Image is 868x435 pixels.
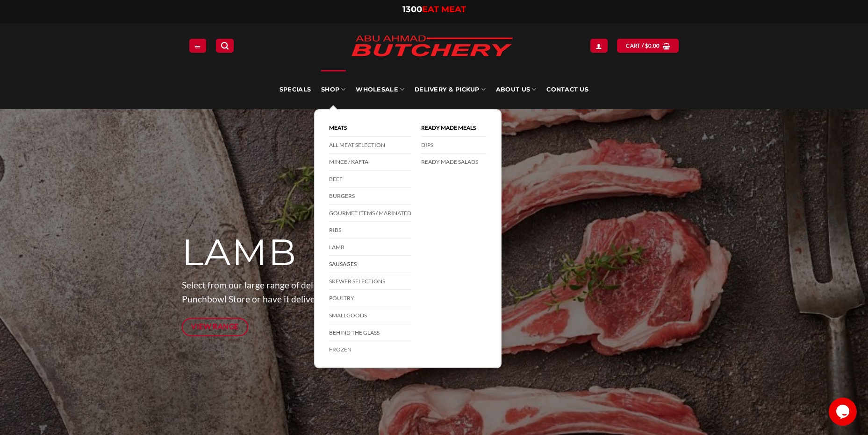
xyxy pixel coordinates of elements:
a: Contact Us [546,70,588,109]
a: Ready Made Salads [421,154,487,170]
span: 1300 [402,4,422,14]
a: Sausages [329,256,411,273]
iframe: chat widget [829,398,859,426]
a: Beef [329,171,411,188]
a: Gourmet Items / Marinated [329,205,411,222]
a: Ready Made Meals [421,119,487,137]
a: Smallgoods [329,307,411,324]
a: Meats [329,119,411,137]
a: 1300EAT MEAT [402,4,466,14]
span: $ [645,42,648,50]
a: About Us [496,70,536,109]
a: Poultry [329,290,411,307]
span: Select from our large range of delicious Order online & collect from our Punchbowl Store or have ... [182,280,484,305]
span: LAMB [182,230,297,275]
span: EAT MEAT [422,4,466,14]
a: DIPS [421,137,487,154]
a: Ribs [329,222,411,239]
a: Frozen [329,341,411,358]
a: SHOP [321,70,345,109]
a: Specials [280,70,311,109]
bdi: 0.00 [645,42,660,49]
a: View Range [182,318,249,336]
a: Lamb [329,239,411,256]
a: Burgers [329,188,411,205]
span: View Range [191,321,239,332]
a: Behind The Glass [329,324,411,342]
a: Mince / Kafta [329,154,411,171]
a: Skewer Selections [329,273,411,290]
a: Menu [189,39,206,52]
img: Abu Ahmad Butchery [343,29,521,64]
a: View cart [617,39,679,52]
span: Cart / [626,42,660,50]
a: Wholesale [356,70,404,109]
a: All Meat Selection [329,137,411,154]
a: Login [590,39,607,52]
a: Search [216,39,234,52]
a: Delivery & Pickup [415,70,486,109]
